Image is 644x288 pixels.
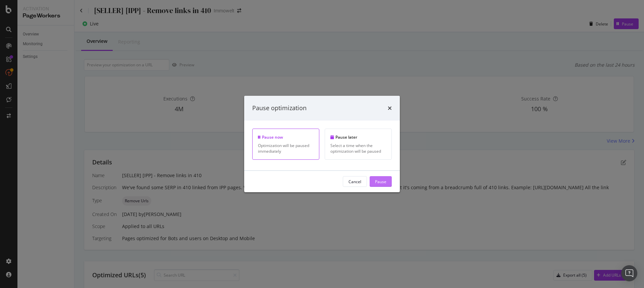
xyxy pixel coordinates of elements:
div: modal [244,96,400,192]
div: Pause optimization [252,104,307,113]
div: Pause now [258,134,314,140]
div: Optimization will be paused immediately [258,143,314,154]
button: Pause [370,176,392,187]
div: Pause later [330,134,386,140]
div: Open Intercom Messenger [621,265,637,281]
div: Pause [375,178,386,184]
button: Cancel [343,176,367,187]
div: times [388,104,392,113]
div: Cancel [348,178,361,184]
div: Select a time when the optimization will be paused [330,143,386,154]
